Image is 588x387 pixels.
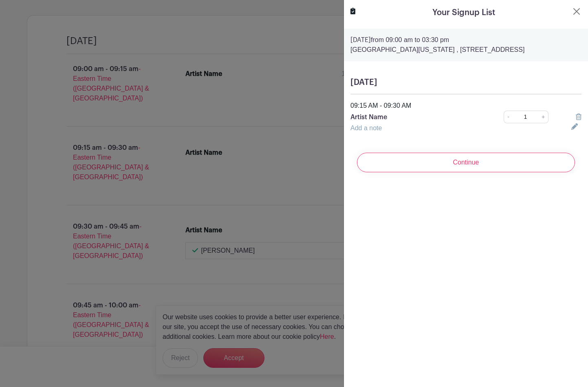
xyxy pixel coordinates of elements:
[350,35,581,45] p: from 09:00 am to 03:30 pm
[504,111,513,123] a: -
[350,78,581,87] h5: [DATE]
[572,7,581,16] button: Close
[432,7,495,19] h5: Your Signup List
[350,125,382,131] a: Add a note
[350,112,481,122] p: Artist Name
[350,37,371,43] strong: [DATE]
[350,45,581,55] p: [GEOGRAPHIC_DATA][US_STATE] , [STREET_ADDRESS]
[538,111,548,123] a: +
[346,101,586,111] div: 09:15 AM - 09:30 AM
[357,153,575,172] input: Continue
